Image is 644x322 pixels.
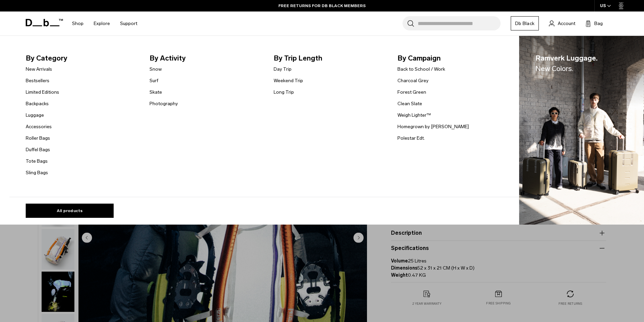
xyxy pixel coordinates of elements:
a: Duffel Bags [26,146,50,153]
a: Explore [94,11,110,36]
a: Forest Green [397,89,426,96]
a: Homegrown by [PERSON_NAME] [397,123,469,130]
a: Ramverk Luggage.New Colors. Db [519,36,644,225]
a: Account [549,19,575,27]
a: Accessories [26,123,52,130]
a: Photography [149,100,178,107]
a: Weigh Lighter™ [397,112,431,119]
span: By Category [26,53,139,64]
a: Limited Editions [26,89,59,96]
a: Db Black [511,16,539,30]
a: Tote Bags [26,158,48,165]
a: Skate [149,89,162,96]
a: All products [26,204,114,218]
img: Db [519,36,644,225]
span: Account [558,20,575,27]
a: Roller Bags [26,135,50,142]
a: Day Trip [274,66,292,73]
a: Bestsellers [26,77,49,84]
span: Bag [594,20,603,27]
span: By Trip Length [274,53,387,64]
a: Clean Slate [397,100,422,107]
a: New Arrivals [26,66,52,73]
span: By Campaign [397,53,510,64]
span: By Activity [149,53,262,64]
a: Weekend Trip [274,77,303,84]
a: FREE RETURNS FOR DB BLACK MEMBERS [278,3,366,9]
a: Snow [149,66,162,73]
a: Shop [72,11,84,36]
button: Bag [585,19,603,27]
span: New Colors. [535,64,573,73]
a: Back to School / Work [397,66,445,73]
a: Long Trip [274,89,294,96]
a: Surf [149,77,158,84]
a: Support [120,11,137,36]
a: Luggage [26,112,44,119]
a: Polestar Edt. [397,135,425,142]
a: Sling Bags [26,169,48,176]
nav: Main Navigation [67,11,142,36]
a: Backpacks [26,100,49,107]
a: Charcoal Grey [397,77,429,84]
span: Ramverk Luggage. [535,53,598,74]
